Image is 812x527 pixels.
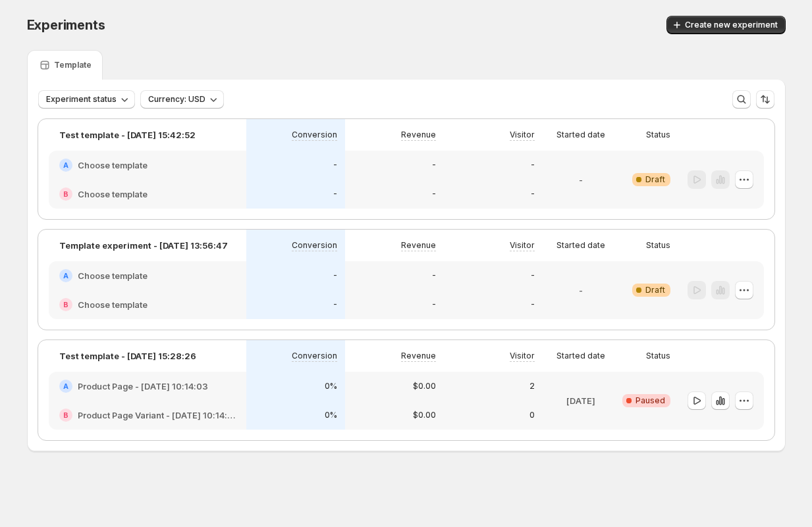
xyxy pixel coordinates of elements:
[756,90,774,109] button: Sort the results
[63,161,68,169] h2: A
[510,351,535,361] p: Visitor
[325,410,337,420] p: 0%
[333,160,337,170] p: -
[646,130,670,140] p: Status
[59,239,228,252] p: Template experiment - [DATE] 13:56:47
[666,16,786,34] button: Create new experiment
[292,351,337,361] p: Conversion
[556,240,605,251] p: Started date
[510,130,535,140] p: Visitor
[78,159,148,172] h2: Choose template
[78,298,148,311] h2: Choose template
[556,130,605,140] p: Started date
[531,270,535,281] p: -
[531,189,535,199] p: -
[645,174,665,185] span: Draft
[148,94,205,105] span: Currency: USD
[646,240,670,251] p: Status
[432,270,436,281] p: -
[292,130,337,140] p: Conversion
[333,189,337,199] p: -
[78,409,236,422] h2: Product Page Variant - [DATE] 10:14:03
[63,272,68,280] h2: A
[413,381,436,391] p: $0.00
[63,301,68,309] h2: B
[63,382,68,390] h2: A
[140,90,224,109] button: Currency: USD
[401,240,436,251] p: Revenue
[432,189,436,199] p: -
[401,130,436,140] p: Revenue
[529,381,535,391] p: 2
[59,128,196,141] p: Test template - [DATE] 15:42:52
[54,60,92,70] p: Template
[566,394,595,407] p: [DATE]
[38,90,135,109] button: Experiment status
[510,240,535,251] p: Visitor
[325,381,337,391] p: 0%
[413,410,436,420] p: $0.00
[579,173,583,186] p: -
[59,349,196,363] p: Test template - [DATE] 15:28:26
[401,351,436,361] p: Revenue
[432,299,436,310] p: -
[636,395,665,406] span: Paused
[556,351,605,361] p: Started date
[333,299,337,310] p: -
[432,160,436,170] p: -
[78,380,208,393] h2: Product Page - [DATE] 10:14:03
[333,270,337,281] p: -
[27,17,105,33] span: Experiments
[579,284,583,297] p: -
[531,299,535,310] p: -
[292,240,337,251] p: Conversion
[63,190,68,198] h2: B
[531,160,535,170] p: -
[63,411,68,419] h2: B
[78,269,148,282] h2: Choose template
[78,188,148,201] h2: Choose template
[685,20,778,30] span: Create new experiment
[646,351,670,361] p: Status
[529,410,535,420] p: 0
[46,94,117,105] span: Experiment status
[645,285,665,295] span: Draft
